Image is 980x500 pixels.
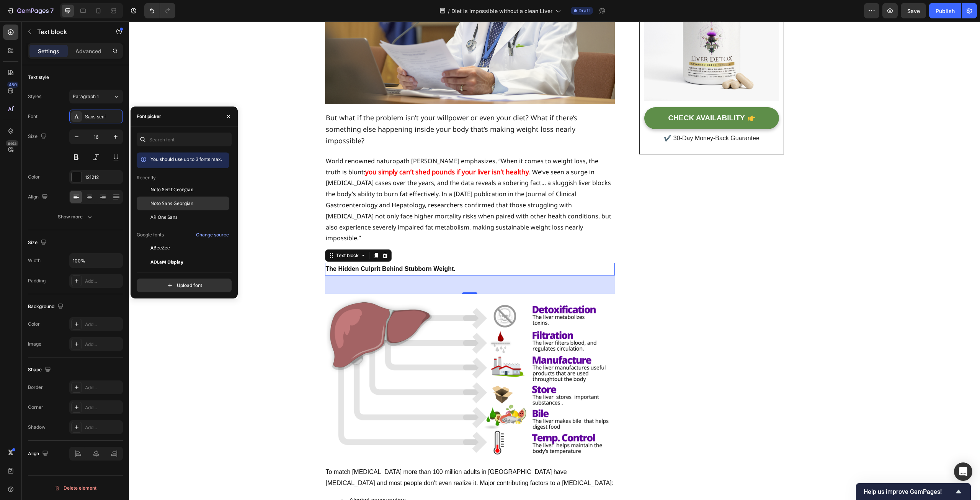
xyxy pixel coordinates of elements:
[236,146,400,155] strong: you simply can’t shed pounds if your liver isn’t healthy
[516,111,650,123] p: ✔️ 30-Day Money-Back Guarantee
[28,174,40,180] div: Color
[907,8,920,14] span: Save
[6,140,18,146] div: Beta
[28,93,41,100] div: Styles
[150,156,222,162] span: You should use up to 3 fonts max.
[28,257,41,264] div: Width
[129,21,980,500] iframe: Design area
[73,93,99,100] span: Paragraph 1
[85,321,121,328] div: Add...
[864,488,954,495] span: Help us improve GemPages!
[539,92,616,102] div: CHECK AVAILABILITY
[150,244,170,251] span: ABeeZee
[196,231,229,238] div: Change source
[85,404,121,411] div: Add...
[448,7,450,15] span: /
[85,384,121,391] div: Add...
[197,445,485,467] p: To match [MEDICAL_DATA] more than 100 million adults in [GEOGRAPHIC_DATA] have [MEDICAL_DATA] and...
[137,279,232,292] button: Upload font
[166,282,202,289] div: Upload font
[196,90,486,126] div: Rich Text Editor. Editing area: main
[150,214,178,221] span: AR One Sans
[28,277,46,284] div: Padding
[85,424,121,431] div: Add...
[150,258,183,265] span: ADLaM Display
[197,134,485,222] p: World renowned naturopath [PERSON_NAME] emphasizes, “When it comes to weight loss, the truth is b...
[50,6,54,15] p: 7
[137,174,156,181] p: Recently
[7,82,18,88] div: 450
[75,47,101,55] p: Advanced
[28,365,52,375] div: Shape
[28,404,43,411] div: Corner
[28,74,49,81] div: Text style
[901,3,926,18] button: Save
[28,302,65,312] div: Background
[37,27,102,36] p: Text block
[85,113,121,120] div: Sans-serif
[28,210,123,224] button: Show more
[864,487,963,496] button: Show survey - Help us improve GemPages!
[929,3,961,18] button: Publish
[3,3,57,18] button: 7
[578,7,590,14] span: Draft
[85,278,121,285] div: Add...
[137,133,232,146] input: Search font
[28,238,48,248] div: Size
[28,449,50,459] div: Align
[150,200,193,207] span: Noto Sans Georgian
[137,231,164,238] p: Google fonts
[28,384,43,391] div: Border
[144,3,175,18] div: Undo/Redo
[28,482,123,494] button: Delete element
[212,474,485,485] li: Alcohol consumption
[196,230,229,239] button: Change source
[150,186,194,193] span: Noto Serif Georgian
[54,484,96,493] div: Delete element
[69,90,123,103] button: Paragraph 1
[196,133,486,223] div: Rich Text Editor. Editing area: main
[515,86,650,108] a: CHECK AVAILABILITY
[206,231,231,238] div: Text block
[137,113,161,120] div: Font picker
[936,7,955,15] div: Publish
[28,192,49,202] div: Align
[85,174,121,181] div: 121212
[451,7,552,15] span: Diet is impossible without a clean Liver
[28,113,38,120] div: Font
[196,272,486,437] img: gempages_585205997644022619-baa6a06a-d7c9-429a-abe8-c45bbbc5867a.png
[85,341,121,348] div: Add...
[28,341,41,348] div: Image
[954,462,972,481] div: Open Intercom Messenger
[58,213,93,221] div: Show more
[196,241,486,254] div: Rich Text Editor. Editing area: main
[38,47,59,55] p: Settings
[197,92,448,124] span: But what if the problem isn’t your willpower or even your diet? What if there’s something else ha...
[28,321,40,328] div: Color
[70,254,122,267] input: Auto
[28,131,48,142] div: Size
[197,244,327,251] strong: The Hidden Culprit Behind Stubborn Weight.
[28,424,46,431] div: Shadow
